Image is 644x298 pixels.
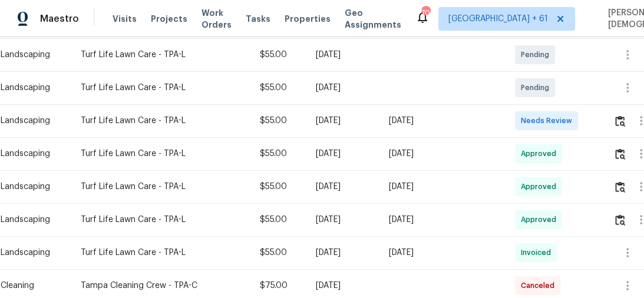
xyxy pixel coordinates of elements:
span: Properties [285,13,331,25]
div: [DATE] [315,214,369,226]
button: Review Icon [613,206,627,234]
div: Turf Life Lawn Care - TPA-L [81,148,241,160]
span: Canceled [521,280,559,292]
span: Invoiced [521,247,556,259]
img: Review Icon [615,148,625,160]
span: Approved [521,214,561,226]
div: [DATE] [389,181,496,193]
div: [DATE] [315,49,369,61]
div: Turf Life Lawn Care - TPA-L [81,214,241,226]
div: Turf Life Lawn Care - TPA-L [81,115,241,127]
div: [DATE] [389,247,496,259]
div: Turf Life Lawn Care - TPA-L [81,181,241,193]
span: Visits [113,13,137,25]
button: Review Icon [613,140,627,168]
img: Review Icon [615,181,625,193]
img: Review Icon [615,214,625,226]
div: $55.00 [260,214,297,226]
span: [GEOGRAPHIC_DATA] + 61 [448,13,548,25]
span: Geo Assignments [345,7,401,31]
span: Approved [521,148,561,160]
button: Review Icon [613,173,627,201]
button: Review Icon [613,107,627,135]
div: Tampa Cleaning Crew - TPA-C [81,280,241,292]
div: [DATE] [315,82,369,94]
div: Landscaping [1,82,62,94]
span: Work Orders [202,7,232,31]
span: Maestro [40,13,79,25]
div: [DATE] [315,181,369,193]
div: 709 [421,7,430,19]
div: Landscaping [1,148,62,160]
div: $55.00 [260,181,297,193]
div: Landscaping [1,181,62,193]
img: Review Icon [615,115,625,127]
div: [DATE] [315,148,369,160]
div: [DATE] [389,115,496,127]
div: Landscaping [1,214,62,226]
div: [DATE] [389,148,496,160]
div: [DATE] [315,115,369,127]
div: $55.00 [260,82,297,94]
div: Landscaping [1,247,62,259]
div: [DATE] [315,247,369,259]
div: $55.00 [260,148,297,160]
span: Tasks [246,15,270,23]
div: [DATE] [315,280,369,292]
span: Needs Review [521,115,577,127]
div: Turf Life Lawn Care - TPA-L [81,247,241,259]
div: $55.00 [260,115,297,127]
div: Cleaning [1,280,62,292]
span: Projects [151,13,187,25]
span: Pending [521,49,554,61]
div: $55.00 [260,49,297,61]
span: Approved [521,181,561,193]
div: $55.00 [260,247,297,259]
div: [DATE] [389,214,496,226]
div: $75.00 [260,280,297,292]
div: Turf Life Lawn Care - TPA-L [81,49,241,61]
span: Pending [521,82,554,94]
div: Turf Life Lawn Care - TPA-L [81,82,241,94]
div: Landscaping [1,49,62,61]
div: Landscaping [1,115,62,127]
